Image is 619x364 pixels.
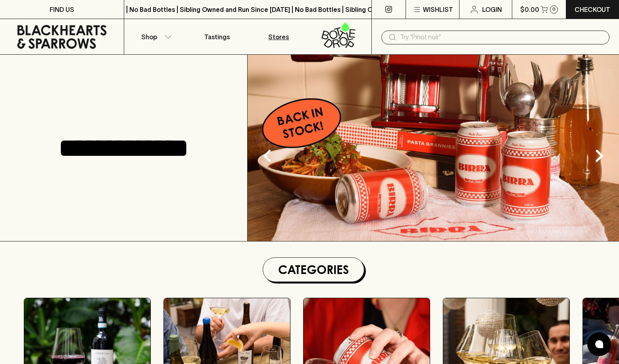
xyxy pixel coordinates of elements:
[552,7,556,11] p: 0
[50,5,74,14] p: FIND US
[141,32,157,42] p: Shop
[482,5,502,14] p: Login
[186,19,248,54] a: Tastings
[266,261,361,278] h1: Categories
[248,55,619,241] img: optimise
[124,19,186,54] button: Shop
[268,32,289,42] p: Stores
[400,31,603,44] input: Try "Pinot noir"
[423,5,453,14] p: Wishlist
[252,140,283,172] button: Previous
[204,32,230,42] p: Tastings
[520,5,539,14] p: $0.00
[583,140,615,172] button: Next
[575,5,610,14] p: Checkout
[248,19,310,54] a: Stores
[595,340,603,348] img: bubble-icon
